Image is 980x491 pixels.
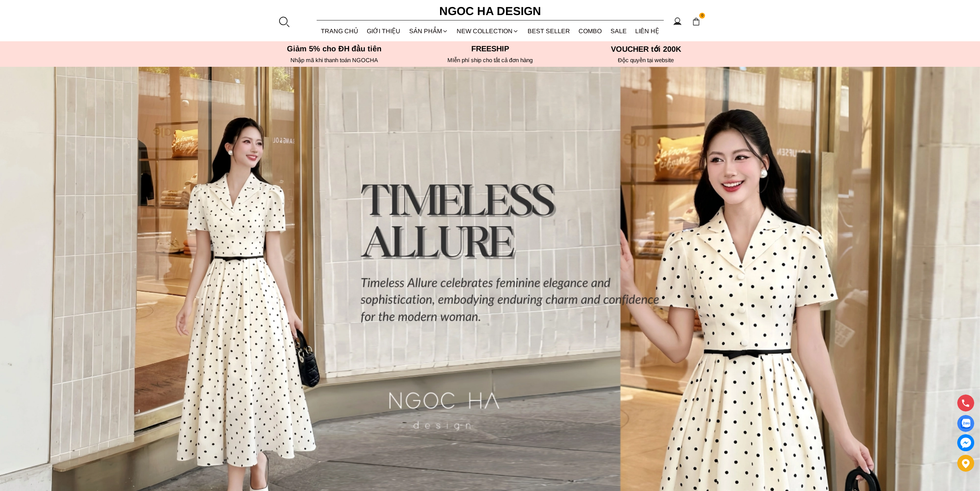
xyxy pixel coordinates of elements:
[523,21,575,41] a: BEST SELLER
[287,44,381,53] font: Giảm 5% cho ĐH đầu tiên
[317,21,363,41] a: TRANG CHỦ
[606,21,631,41] a: SALE
[415,57,566,64] h6: MIễn phí ship cho tất cả đơn hàng
[631,21,664,41] a: LIÊN HỆ
[471,44,509,53] font: Freeship
[699,13,705,19] span: 0
[432,2,548,20] a: Ngoc Ha Design
[363,21,405,41] a: GIỚI THIỆU
[570,44,722,54] h5: VOUCHER tới 200K
[574,21,606,41] a: Combo
[692,17,700,26] img: img-CART-ICON-ksit0nf1
[452,21,523,41] a: NEW COLLECTION
[405,21,453,41] div: SẢN PHẨM
[290,57,378,63] font: Nhập mã khi thanh toán NGOCHA
[570,57,722,64] h6: Độc quyền tại website
[957,434,974,451] a: messenger
[961,419,970,428] img: Display image
[957,415,974,432] a: Display image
